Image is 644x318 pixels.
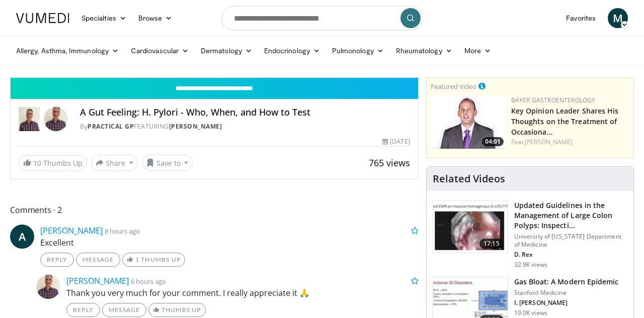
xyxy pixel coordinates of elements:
[44,107,68,131] img: Avatar
[102,303,146,317] a: Message
[511,138,629,147] div: Feat.
[221,6,423,30] input: Search topics, interventions
[369,157,410,169] span: 765 views
[40,237,419,249] p: Excellent
[560,8,602,28] a: Favorites
[122,253,185,267] a: 1 Thumbs Up
[76,253,120,267] a: Message
[135,256,139,263] span: 1
[80,122,410,131] div: By FEATURING
[16,13,69,23] img: VuMedi Logo
[10,203,419,217] span: Comments 2
[433,173,505,185] h4: Related Videos
[88,122,134,131] a: Practical GP
[169,122,222,131] a: [PERSON_NAME]
[431,96,506,149] a: 04:01
[131,277,166,286] small: 6 hours ago
[514,261,547,269] p: 32.9K views
[431,96,506,149] img: 9828b8df-38ad-4333-b93d-bb657251ca89.png.150x105_q85_crop-smart_upscale.png
[514,299,619,307] p: I. [PERSON_NAME]
[40,253,74,267] a: Reply
[66,303,100,317] a: Reply
[195,41,258,61] a: Dermatology
[514,200,627,231] h3: Updated Guidelines in the Management of Large Colon Polyps: Inspecti…
[390,41,458,61] a: Rheumatology
[514,289,619,297] p: Stanford Medicine
[80,107,410,118] h4: A Gut Feeling: H. Pylori - Who, When, and How to Test
[142,155,193,171] button: Save to
[482,137,504,146] span: 04:01
[479,239,504,249] span: 17:15
[514,233,627,249] p: University of [US_STATE] Department of Medicine
[33,158,41,168] span: 10
[458,41,497,61] a: More
[608,8,628,28] a: M
[19,107,40,131] img: Practical GP
[326,41,390,61] a: Pulmonology
[40,225,103,236] a: [PERSON_NAME]
[125,41,195,61] a: Cardiovascular
[433,200,627,269] a: 17:15 Updated Guidelines in the Management of Large Colon Polyps: Inspecti… University of [US_STA...
[36,275,60,299] img: Avatar
[91,155,138,171] button: Share
[66,275,129,286] a: [PERSON_NAME]
[10,225,34,249] a: A
[514,309,547,317] p: 19.0K views
[514,277,619,287] h3: Gas Bloat: A Modern Epidemic
[431,82,476,91] small: Featured Video
[66,287,419,299] p: Thank you very much for your comment. I really appreciate it 🙏
[258,41,326,61] a: Endocrinology
[132,8,179,28] a: Browse
[525,138,573,146] a: [PERSON_NAME]
[148,303,205,317] a: Thumbs Up
[105,227,140,236] small: 8 hours ago
[75,8,132,28] a: Specialties
[10,41,125,61] a: Allergy, Asthma, Immunology
[433,201,508,253] img: dfcfcb0d-b871-4e1a-9f0c-9f64970f7dd8.150x105_q85_crop-smart_upscale.jpg
[511,106,619,137] a: Key Opinion Leader Shares His Thoughts on the Treatment of Occasiona…
[511,96,596,104] a: Bayer Gastroenterology
[382,137,410,146] div: [DATE]
[19,155,87,171] a: 10 Thumbs Up
[514,251,627,259] p: D. Rex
